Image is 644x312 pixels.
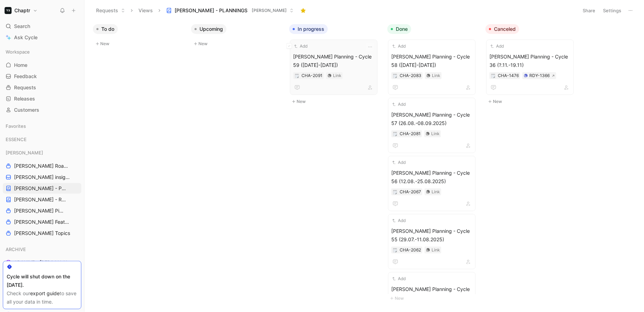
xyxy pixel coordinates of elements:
div: Workspace [3,47,81,57]
span: Home [14,62,27,69]
span: [PERSON_NAME] Planning - Cycle 36 (?.11.-19.11) [489,53,571,69]
img: 🗒️ [393,190,397,194]
button: Add [391,275,407,282]
a: Add[PERSON_NAME] Planning - Cycle 57 (26.08.-08.09.2025)Link [388,98,476,153]
span: [PERSON_NAME] Planning - Cycle 55 (29.07.-11.08.2025) [391,227,473,244]
a: Home [3,60,81,70]
h1: Chaptr [14,7,30,14]
button: 🗒️ [393,131,398,136]
div: Link [333,72,341,79]
div: ESSENCE [3,134,81,145]
span: Ask Cycle [14,33,38,42]
a: [PERSON_NAME] Pipeline [3,206,81,216]
span: [PERSON_NAME] Topics [14,230,70,237]
a: [PERSON_NAME] - PLANNINGS [3,183,81,194]
div: Search [3,21,81,32]
img: 🗒️ [393,132,397,136]
span: Feedback [14,73,37,80]
div: RDY-1366 [529,72,550,79]
img: 🗒️ [393,74,397,78]
span: [PERSON_NAME] Planning - Cycle 54 (15.07.-28.07.2025) [391,285,473,302]
a: Add[PERSON_NAME] Planning - Cycle 55 (29.07.-11.08.2025)Link [388,214,476,269]
span: [PERSON_NAME] Features [14,219,72,226]
button: 🗒️ [393,248,398,252]
div: ARCHIVE [3,244,81,255]
div: Cycle will shut down on the [DATE]. [7,272,77,289]
span: [PERSON_NAME] [252,7,287,14]
span: ARCHIVE - [PERSON_NAME] Pipeline [14,259,74,266]
div: [PERSON_NAME][PERSON_NAME] Roadmap - open items[PERSON_NAME] insights[PERSON_NAME] - PLANNINGS[PE... [3,147,81,238]
span: Upcoming [199,26,223,33]
button: Share [579,6,598,15]
span: [PERSON_NAME] - PLANNINGS [14,185,67,192]
span: Workspace [6,48,30,55]
a: Releases [3,93,81,104]
div: UpcomingNew [188,21,286,51]
a: [PERSON_NAME] insights [3,172,81,182]
span: [PERSON_NAME] Planning - Cycle 56 (12.08.-25.08.2025) [391,169,473,186]
span: Requests [14,84,36,91]
div: ESSENCE [3,134,81,147]
div: ARCHIVEARCHIVE - [PERSON_NAME] PipelineARCHIVE - Noa Pipeline [3,244,81,279]
div: CHA-1476 [498,72,519,79]
button: [PERSON_NAME] - PLANNINGS[PERSON_NAME] [163,5,297,16]
button: Add [391,217,407,224]
button: To do [93,24,118,34]
a: export guide [30,290,60,296]
span: Favorites [6,123,26,130]
a: Add[PERSON_NAME] Planning - Cycle 36 (?.11.-19.11)RDY-1366 [486,40,574,95]
span: [PERSON_NAME] Planning - Cycle 59 ([DATE]-[DATE]) [293,53,374,69]
button: New [289,97,382,106]
button: Requests [93,5,128,16]
img: Chaptr [5,7,12,14]
div: CHA-2083 [400,72,421,79]
div: Favorites [3,121,81,131]
span: ESSENCE [6,136,27,143]
div: CHA-2067 [400,188,421,195]
span: Canceled [494,26,516,33]
div: Link [432,72,440,79]
button: In progress [289,24,328,34]
div: Link [432,247,440,254]
a: [PERSON_NAME] Topics [3,228,81,238]
button: Add [489,43,505,50]
button: New [486,97,578,106]
button: Upcoming [191,24,226,34]
a: Ask Cycle [3,32,81,43]
span: [PERSON_NAME] insights [14,174,72,181]
div: CHA-2091 [301,72,323,79]
button: 🗒️ [393,73,398,78]
span: [PERSON_NAME] [6,149,43,156]
a: [PERSON_NAME] Features [3,217,81,227]
button: Canceled [486,24,519,34]
div: [PERSON_NAME] [3,147,81,158]
span: [PERSON_NAME] Roadmap - open items [14,162,69,169]
a: Add[PERSON_NAME] Planning - Cycle 58 ([DATE]-[DATE])Link [388,40,476,95]
div: CanceledNew [483,21,581,109]
span: [PERSON_NAME] Pipeline [14,207,65,214]
a: Add[PERSON_NAME] Planning - Cycle 59 ([DATE]-[DATE])Link [290,40,378,95]
span: Releases [14,95,35,102]
button: 🗒️ [294,73,299,78]
a: Add[PERSON_NAME] Planning - Cycle 56 (12.08.-25.08.2025)Link [388,156,476,211]
span: [PERSON_NAME] Planning - Cycle 57 (26.08.-08.09.2025) [391,111,473,127]
button: New [93,40,185,48]
a: Feedback [3,71,81,82]
span: Done [396,26,408,33]
span: [PERSON_NAME] - PLANNINGS [175,7,248,14]
button: Settings [600,6,624,15]
button: Add [293,43,309,50]
span: In progress [298,26,324,33]
a: ARCHIVE - [PERSON_NAME] Pipeline [3,257,81,268]
div: DoneNew [385,21,483,306]
span: Customers [14,106,39,113]
span: To do [101,26,114,33]
span: [PERSON_NAME] Planning - Cycle 58 ([DATE]-[DATE]) [391,53,473,69]
span: Search [14,22,30,30]
button: Views [135,5,156,16]
img: 🗒️ [491,74,495,78]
